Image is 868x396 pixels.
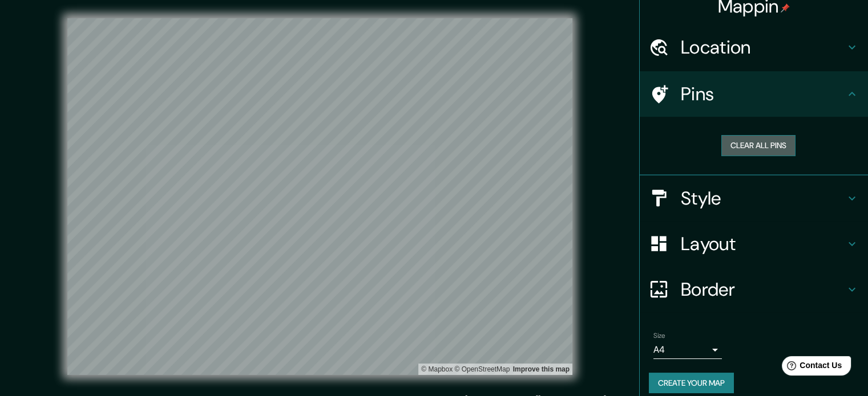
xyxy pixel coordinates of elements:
div: Location [640,25,868,70]
a: Mapbox [421,365,453,373]
label: Size [653,330,665,340]
button: Clear all pins [721,135,796,156]
div: Layout [640,221,868,267]
a: OpenStreetMap [454,365,510,373]
h4: Pins [681,83,845,105]
div: Style [640,175,868,221]
a: Map feedback [513,365,570,373]
iframe: Help widget launcher [766,352,855,383]
h4: Layout [681,232,845,255]
div: Pins [640,71,868,117]
h4: Border [681,278,845,301]
canvas: Map [67,18,572,375]
h4: Location [681,36,845,59]
div: A4 [653,341,722,359]
div: Border [640,267,868,312]
button: Create your map [649,373,734,394]
img: pin-icon.png [781,3,790,13]
h4: Style [681,187,845,210]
